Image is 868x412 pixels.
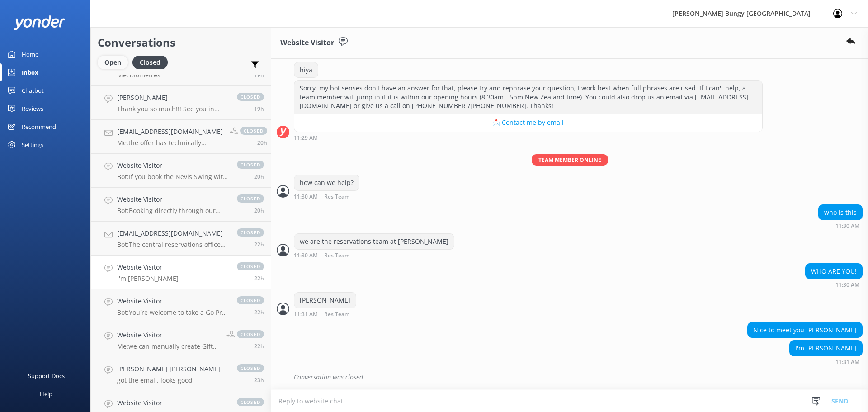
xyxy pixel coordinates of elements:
strong: 11:30 AM [294,194,318,200]
div: Nice to meet you [PERSON_NAME] [748,322,862,338]
div: Reviews [22,99,43,118]
h4: Website Visitor [117,330,220,340]
strong: 11:31 AM [835,360,859,365]
a: [PERSON_NAME] [PERSON_NAME]got the email. looks goodclosed23h [91,357,271,391]
div: Settings [22,136,43,154]
strong: 11:30 AM [835,223,859,229]
span: closed [237,330,264,338]
span: Aug 23 2025 11:31am (UTC +12:00) Pacific/Auckland [254,275,264,282]
div: Chatbot [22,81,44,99]
span: Aug 23 2025 02:03pm (UTC +12:00) Pacific/Auckland [254,105,264,113]
p: Bot: You're welcome to take a Go Pro with you on our Queenstown activities, including the Nevis S... [117,308,228,317]
h4: [PERSON_NAME] [PERSON_NAME] [117,364,220,374]
div: Recommend [22,118,56,136]
div: Aug 23 2025 11:30am (UTC +12:00) Pacific/Auckland [294,252,454,259]
a: Website VisitorI'm [PERSON_NAME]closed22h [91,256,271,289]
div: Inbox [22,63,38,81]
span: closed [237,93,264,101]
a: Website VisitorBot:If you book the Nevis Swing with a 9:20 pick-up time, you should check in 30 m... [91,154,271,188]
p: got the email. looks good [117,376,220,384]
span: Aug 23 2025 01:29pm (UTC +12:00) Pacific/Auckland [254,173,264,180]
strong: 11:29 AM [294,135,318,141]
button: 📩 Contact me by email [294,114,762,132]
a: [EMAIL_ADDRESS][DOMAIN_NAME]Bot:The central reservations office in [GEOGRAPHIC_DATA] is located i... [91,222,271,256]
div: Closed [132,56,168,69]
p: I'm [PERSON_NAME] [117,275,179,283]
h2: Conversations [98,34,264,51]
strong: 11:30 AM [835,282,859,288]
div: we are the reservations team at [PERSON_NAME] [294,234,454,249]
span: Aug 23 2025 11:12am (UTC +12:00) Pacific/Auckland [254,342,264,350]
a: Closed [132,57,172,67]
a: [EMAIL_ADDRESS][DOMAIN_NAME]Me:the offer has technically ended. as a one off, if you wanted to ju... [91,120,271,154]
h4: Website Visitor [117,161,228,170]
h3: Website Visitor [280,37,334,49]
span: closed [237,398,264,406]
span: Res Team [324,253,349,259]
span: Aug 23 2025 11:18am (UTC +12:00) Pacific/Auckland [254,308,264,316]
h4: [EMAIL_ADDRESS][DOMAIN_NAME] [117,228,228,238]
div: Aug 23 2025 11:30am (UTC +12:00) Pacific/Auckland [294,193,379,200]
div: I'm [PERSON_NAME] [790,341,862,356]
h4: [PERSON_NAME] [117,93,228,103]
div: 2025-08-22T23:43:15.429 [277,369,863,385]
div: Aug 23 2025 11:31am (UTC +12:00) Pacific/Auckland [789,359,863,365]
strong: 11:30 AM [294,253,318,259]
p: Bot: If you book the Nevis Swing with a 9:20 pick-up time, you should check in 30 minutes prior t... [117,173,228,181]
h4: Website Visitor [117,262,179,272]
div: Aug 23 2025 11:30am (UTC +12:00) Pacific/Auckland [805,281,863,288]
h4: Website Visitor [117,398,228,408]
span: Aug 23 2025 10:50am (UTC +12:00) Pacific/Auckland [254,376,264,384]
span: closed [240,127,267,135]
span: closed [237,296,264,304]
p: Me: 130metres [117,71,162,79]
span: Res Team [324,312,349,317]
a: [PERSON_NAME]Thank you so much!!! See you in January!closed19h [91,86,271,120]
div: Open [98,56,128,69]
span: Res Team [324,194,349,200]
a: Website VisitorBot:Booking directly through our website always offers the best prices. Our combos... [91,188,271,222]
p: Bot: Booking directly through our website always offers the best prices. Our combos are the best ... [117,207,228,215]
span: closed [237,161,264,169]
span: Aug 23 2025 11:49am (UTC +12:00) Pacific/Auckland [254,241,264,248]
div: hiya [294,62,318,78]
p: Thank you so much!!! See you in January! [117,105,228,113]
div: who is this [819,205,862,220]
a: Open [98,57,132,67]
p: Bot: The central reservations office in [GEOGRAPHIC_DATA] is located inside the [GEOGRAPHIC_DATA]... [117,241,228,249]
h4: [EMAIL_ADDRESS][DOMAIN_NAME] [117,127,223,137]
span: Team member online [532,154,608,166]
div: Aug 23 2025 11:31am (UTC +12:00) Pacific/Auckland [294,311,379,317]
span: closed [237,228,264,237]
span: closed [237,364,264,372]
span: Aug 23 2025 02:05pm (UTC +12:00) Pacific/Auckland [254,71,264,79]
div: Support Docs [28,367,65,385]
div: Aug 23 2025 11:29am (UTC +12:00) Pacific/Auckland [294,134,763,141]
span: closed [237,194,264,203]
div: Aug 23 2025 11:30am (UTC +12:00) Pacific/Auckland [818,223,863,229]
div: Sorry, my bot senses don't have an answer for that, please try and rephrase your question, I work... [294,81,762,114]
div: Home [22,45,38,63]
span: closed [237,262,264,270]
div: how can we help? [294,175,359,190]
p: Me: we can manually create Gift vouchers here too [117,342,220,350]
h4: Website Visitor [117,194,228,204]
p: Me: the offer has technically ended. as a one off, if you wanted to jump back on the chat, I coul... [117,139,223,147]
div: Help [40,385,52,403]
div: [PERSON_NAME] [294,293,356,308]
span: Aug 23 2025 01:43pm (UTC +12:00) Pacific/Auckland [257,139,267,147]
h4: Website Visitor [117,296,228,306]
a: Website VisitorMe:we can manually create Gift vouchers here tooclosed22h [91,323,271,357]
strong: 11:31 AM [294,312,318,317]
a: Website VisitorBot:You're welcome to take a Go Pro with you on our Queenstown activities, includi... [91,289,271,323]
div: Conversation was closed. [294,369,863,385]
img: yonder-white-logo.png [14,15,66,30]
div: WHO ARE YOU! [806,264,862,279]
span: Aug 23 2025 01:03pm (UTC +12:00) Pacific/Auckland [254,207,264,214]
